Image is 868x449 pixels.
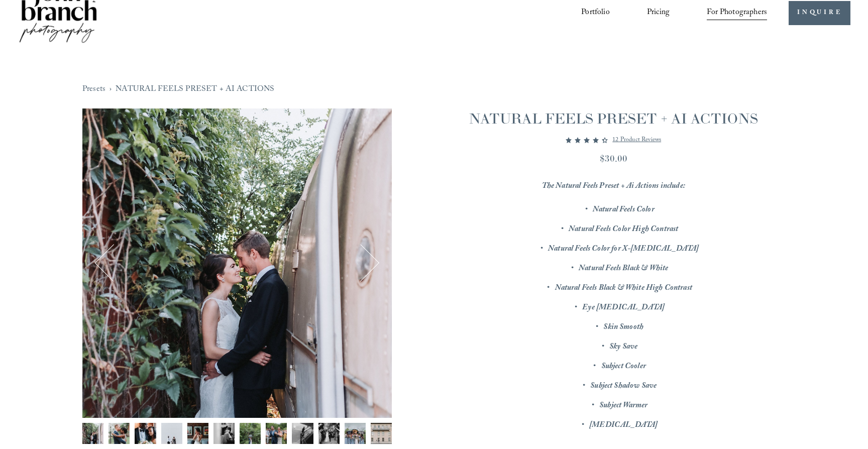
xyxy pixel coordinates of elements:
img: DSCF9013.jpg (Copy) [82,423,103,444]
img: FUJ18856 copy.jpg (Copy) [161,423,182,444]
em: Subject Cooler [601,360,646,374]
em: Natural Feels Black & White High Contrast [555,282,692,295]
button: Previous [95,245,132,281]
a: folder dropdown [707,5,767,22]
span: › [110,82,112,97]
em: The Natural Feels Preset + Ai Actions include: [542,180,685,193]
a: Pricing [647,5,670,22]
h1: NATURAL FEELS PRESET + AI ACTIONS [441,108,786,129]
img: DSCF8358.jpg (Copy) [345,423,366,444]
em: Natural Feels Color for X-[MEDICAL_DATA] [548,243,699,256]
div: $30.00 [441,152,786,165]
em: Natural Feels Color [593,203,655,217]
em: [MEDICAL_DATA] [589,419,658,432]
em: Eye [MEDICAL_DATA] [582,301,665,315]
em: Sky Save [609,341,637,354]
button: Next [343,245,379,281]
span: For Photographers [707,5,767,21]
a: 12 product reviews [612,134,661,146]
a: Presets [82,82,105,97]
img: DSCF9372.jpg (Copy) [213,423,235,444]
a: NATURAL FEELS PRESET + AI ACTIONS [116,82,274,97]
img: FUJ15149.jpg (Copy) [318,423,340,444]
img: DSCF8972.jpg (Copy) [135,423,156,444]
em: Subject Shadow Save [590,380,657,393]
em: Subject Warmer [599,399,647,413]
a: INQUIRE [789,1,850,26]
a: Portfolio [581,5,609,22]
img: FUJ14832.jpg (Copy) [187,423,208,444]
em: Natural Feels Color High Contrast [569,223,678,237]
em: Natural Feels Black & White [579,262,668,276]
img: DSCF7340.jpg (Copy) [371,423,392,444]
img: DSCF9013.jpg (Copy) [82,108,392,418]
em: Skin Smooth [603,321,643,334]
